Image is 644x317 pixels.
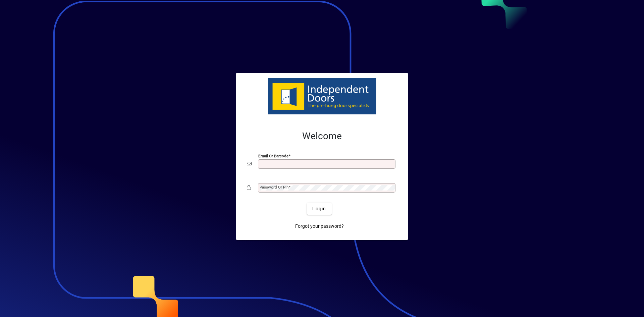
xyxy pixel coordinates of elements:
a: Forgot your password? [292,220,346,232]
span: Login [312,205,326,212]
h2: Welcome [247,130,397,142]
mat-label: Email or Barcode [258,154,288,158]
span: Forgot your password? [295,223,344,230]
button: Login [307,203,331,215]
mat-label: Password or Pin [260,185,288,190]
